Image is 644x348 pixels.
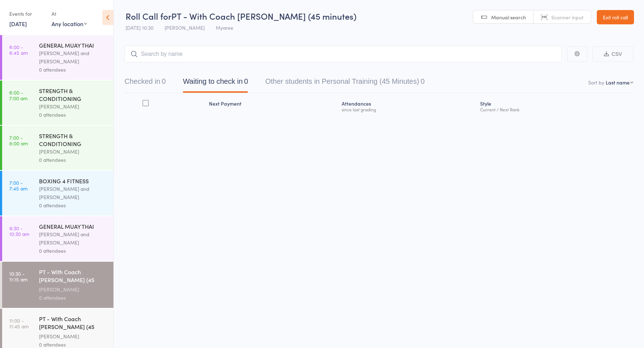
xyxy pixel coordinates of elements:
[2,262,113,308] a: 10:30 -11:15 amPT - With Coach [PERSON_NAME] (45 minutes)[PERSON_NAME]0 attendees
[265,74,424,93] button: Other students in Personal Training (45 Minutes)0
[39,156,107,164] div: 0 attendees
[125,46,562,62] input: Search by name
[39,294,107,302] div: 0 attendees
[9,318,29,329] time: 11:00 - 11:45 am
[39,87,107,102] div: STRENGTH & CONDITIONING
[9,135,28,146] time: 7:00 - 8:00 am
[39,332,107,340] div: [PERSON_NAME]
[39,230,107,247] div: [PERSON_NAME] and [PERSON_NAME]
[2,216,113,261] a: 9:30 -10:30 amGENERAL MUAY THAI[PERSON_NAME] and [PERSON_NAME]0 attendees
[39,49,107,66] div: [PERSON_NAME] and [PERSON_NAME]
[9,90,28,101] time: 6:00 - 7:00 am
[162,77,166,85] div: 0
[597,10,634,24] a: Exit roll call
[9,225,29,237] time: 9:30 - 10:30 am
[9,20,27,28] a: [DATE]
[39,66,107,74] div: 0 attendees
[39,148,107,156] div: [PERSON_NAME]
[126,10,171,22] span: Roll Call for
[126,24,153,31] span: [DATE] 10:30
[39,111,107,119] div: 0 attendees
[39,177,107,185] div: BOXING 4 FITNESS
[183,74,248,93] button: Waiting to check in0
[339,96,478,115] div: Atten­dances
[606,79,630,86] div: Last name
[39,247,107,255] div: 0 attendees
[480,107,630,112] div: Current / Next Rank
[342,107,475,112] div: since last grading
[216,24,233,31] span: Myaree
[9,180,28,191] time: 7:00 - 7:45 am
[588,79,604,86] label: Sort by
[39,102,107,111] div: [PERSON_NAME]
[2,35,113,80] a: 6:00 -6:45 amGENERAL MUAY THAI[PERSON_NAME] and [PERSON_NAME]0 attendees
[39,222,107,230] div: GENERAL MUAY THAI
[39,185,107,201] div: [PERSON_NAME] and [PERSON_NAME]
[39,132,107,148] div: STRENGTH & CONDITIONING
[2,126,113,170] a: 7:00 -8:00 amSTRENGTH & CONDITIONING[PERSON_NAME]0 attendees
[477,96,633,115] div: Style
[39,315,107,332] div: PT - With Coach [PERSON_NAME] (45 minutes)
[206,96,338,115] div: Next Payment
[9,8,44,20] div: Events for
[165,24,205,31] span: [PERSON_NAME]
[9,44,28,55] time: 6:00 - 6:45 am
[421,77,425,85] div: 0
[39,285,107,294] div: [PERSON_NAME]
[52,8,87,20] div: At
[551,14,584,21] span: Scanner input
[39,201,107,209] div: 0 attendees
[171,10,356,22] span: PT - With Coach [PERSON_NAME] (45 minutes)
[9,271,28,282] time: 10:30 - 11:15 am
[491,14,526,21] span: Manual search
[39,268,107,285] div: PT - With Coach [PERSON_NAME] (45 minutes)
[592,47,633,62] button: CSV
[125,74,166,93] button: Checked in0
[2,171,113,216] a: 7:00 -7:45 amBOXING 4 FITNESS[PERSON_NAME] and [PERSON_NAME]0 attendees
[2,81,113,125] a: 6:00 -7:00 amSTRENGTH & CONDITIONING[PERSON_NAME]0 attendees
[52,20,87,28] div: Any location
[244,77,248,85] div: 0
[39,41,107,49] div: GENERAL MUAY THAI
